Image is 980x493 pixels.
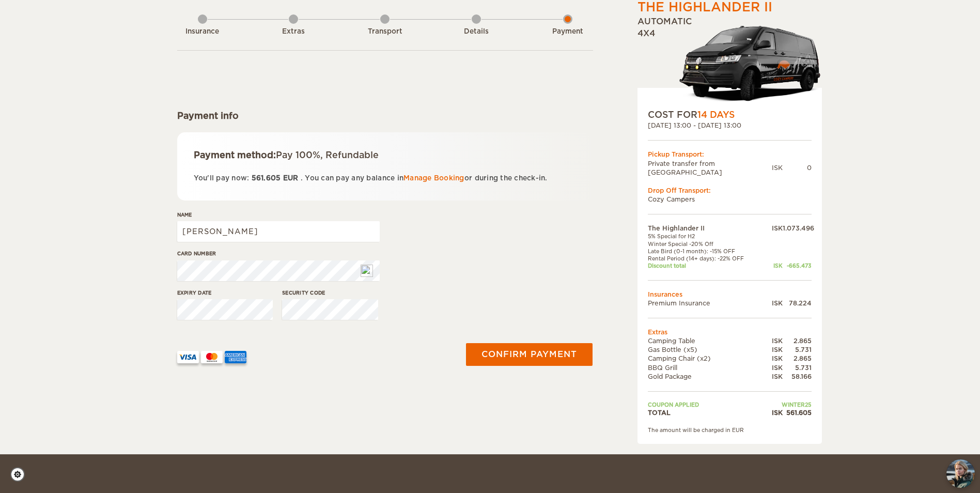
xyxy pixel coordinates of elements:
div: Extras [265,27,322,37]
td: Coupon applied [648,401,764,408]
label: Card number [177,250,380,257]
td: Rental Period (14+ days): -22% OFF [648,255,764,262]
div: Payment [539,27,596,37]
span: EUR [283,174,299,182]
div: Details [448,27,505,37]
button: Confirm payment [466,343,593,366]
div: 5.731 [783,363,812,372]
span: 14 Days [697,110,735,120]
td: WINTER25 [764,401,812,408]
div: The amount will be charged in EUR [648,426,812,434]
a: Cookie settings [10,467,32,482]
label: Name [177,211,380,219]
p: You'll pay now: . You can pay any balance in or during the check-in. [194,172,577,184]
div: Transport [356,27,413,37]
img: Freyja at Cozy Campers [946,459,975,488]
div: 78.224 [783,299,812,307]
div: 0 [783,163,812,172]
div: 2.865 [783,336,812,345]
div: COST FOR [648,109,812,121]
td: 5% Special for H2 [648,233,764,240]
div: ISK [764,372,783,381]
div: 1.073.496 [783,224,812,233]
div: ISK [764,363,783,372]
div: Automatic 4x4 [637,16,822,109]
div: ISK [764,336,783,345]
div: Pickup Transport: [648,150,812,159]
td: Gold Package [648,372,764,381]
div: ISK [764,408,783,417]
td: TOTAL [648,408,764,417]
div: [DATE] 13:00 - [DATE] 13:00 [648,121,812,130]
img: mastercard [201,351,223,363]
div: 5.731 [783,345,812,354]
td: Extras [648,328,812,336]
td: Discount total [648,262,764,269]
td: Winter Special -20% Off [648,240,764,248]
div: ISK [764,224,783,233]
div: 2.865 [783,354,812,363]
td: Camping Table [648,336,764,345]
div: Insurance [174,27,231,37]
td: Late Bird (0-1 month): -15% OFF [648,248,764,255]
td: Cozy Campers [648,195,812,204]
div: Payment method: [194,149,577,161]
div: ISK [764,262,783,269]
div: Payment info [177,110,593,122]
div: 561.605 [783,408,812,417]
a: Manage Booking [403,174,464,182]
td: Gas Bottle (x5) [648,345,764,354]
span: Pay 100%, Refundable [276,150,379,160]
img: AMEX [225,351,246,363]
td: Premium Insurance [648,299,764,307]
button: chat-button [946,459,975,488]
td: BBQ Grill [648,363,764,372]
td: Camping Chair (x2) [648,354,764,363]
div: ISK [764,299,783,307]
span: 561.605 [252,174,281,182]
div: ISK [772,163,783,172]
div: -665.473 [783,262,812,269]
div: 58.166 [783,372,812,381]
td: Private transfer from [GEOGRAPHIC_DATA] [648,159,772,177]
img: VISA [177,351,199,363]
td: The Highlander II [648,224,764,233]
div: Drop Off Transport: [648,186,812,195]
label: Expiry date [177,289,273,297]
img: stor-langur-223.png [679,19,822,109]
img: npw-badge-icon.svg [361,265,373,277]
div: ISK [764,354,783,363]
label: Security code [282,289,378,297]
div: ISK [764,345,783,354]
td: Insurances [648,290,812,299]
